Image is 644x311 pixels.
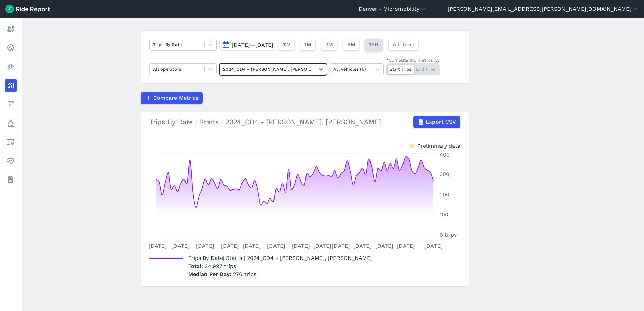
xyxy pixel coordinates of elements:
[413,116,460,128] button: Export CSV
[321,39,337,51] button: 3M
[221,243,239,249] tspan: [DATE]
[424,243,443,249] tspan: [DATE]
[386,57,440,63] div: *Compute trip metrics by
[365,39,383,51] button: 1YR
[375,243,393,249] tspan: [DATE]
[5,174,17,186] a: Datasets
[313,243,331,249] tspan: [DATE]
[149,116,460,128] div: Trips By Date | Starts | 2024_CD4 - [PERSON_NAME], [PERSON_NAME]
[243,243,261,249] tspan: [DATE]
[267,243,285,249] tspan: [DATE]
[153,94,198,102] span: Compare Metrics
[300,39,316,51] button: 1M
[343,39,360,51] button: 6M
[5,61,17,73] a: Heatmaps
[359,5,426,13] button: Denver - Micromobility
[440,232,457,238] tspan: 0 trips
[393,41,414,49] span: All Time
[304,41,311,49] span: 1M
[440,191,449,198] tspan: 200
[440,211,448,218] tspan: 100
[149,243,167,249] tspan: [DATE]
[347,41,355,49] span: 6M
[279,39,295,51] button: 1W
[448,5,639,13] button: [PERSON_NAME][EMAIL_ADDRESS][PERSON_NAME][DOMAIN_NAME]
[219,39,276,51] button: [DATE]—[DATE]
[5,155,17,167] a: Health
[171,243,190,249] tspan: [DATE]
[426,118,456,126] span: Export CSV
[188,270,373,278] p: 276 trips
[196,243,214,249] tspan: [DATE]
[188,263,205,269] span: Total
[232,42,273,48] span: [DATE]—[DATE]
[325,41,333,49] span: 3M
[440,151,450,158] tspan: 400
[5,79,17,92] a: Analyze
[188,253,223,262] span: Trips By Date
[188,255,373,261] span: | Starts | 2024_CD4 - [PERSON_NAME], [PERSON_NAME]
[332,243,350,249] tspan: [DATE]
[5,136,17,148] a: Areas
[292,243,310,249] tspan: [DATE]
[397,243,415,249] tspan: [DATE]
[353,243,372,249] tspan: [DATE]
[388,39,419,51] button: All Time
[440,171,449,177] tspan: 300
[5,42,17,54] a: Realtime
[141,92,203,104] button: Compare Metrics
[369,41,378,49] span: 1YR
[5,5,50,13] img: Ride Report
[5,117,17,129] a: Policy
[188,269,233,278] span: Median Per Day
[417,142,460,149] div: Preliminary data
[5,23,17,35] a: Report
[283,41,290,49] span: 1W
[5,98,17,110] a: Fees
[205,263,236,269] span: 24,997 trips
